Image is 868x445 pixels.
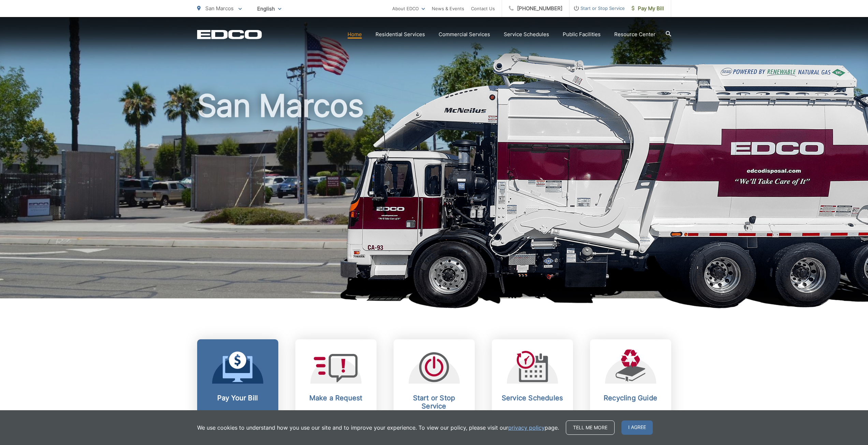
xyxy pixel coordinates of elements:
[252,3,286,15] span: English
[492,339,573,444] a: Service Schedules Stay up-to-date on any changes in schedules.
[197,339,278,444] a: Pay Your Bill View, pay, and manage your bill online.
[632,4,664,13] span: Pay My Bill
[204,409,271,425] p: View, pay, and manage your bill online.
[471,4,495,13] a: Contact Us
[621,420,653,435] span: I agree
[597,394,664,402] h2: Recycling Guide
[432,4,464,13] a: News & Events
[376,30,425,39] a: Residential Services
[499,409,566,425] p: Stay up-to-date on any changes in schedules.
[392,4,425,13] a: About EDCO
[508,424,545,432] a: privacy policy
[197,30,262,39] a: EDCD logo. Return to the homepage.
[204,394,271,402] h2: Pay Your Bill
[590,339,671,444] a: Recycling Guide Learn what you need to know about recycling.
[499,394,566,402] h2: Service Schedules
[566,420,615,435] a: Tell me more
[597,409,664,425] p: Learn what you need to know about recycling.
[504,30,549,39] a: Service Schedules
[197,89,671,305] h1: San Marcos
[197,424,559,432] p: We use cookies to understand how you use our site and to improve your experience. To view our pol...
[439,30,490,39] a: Commercial Services
[614,30,656,39] a: Resource Center
[348,30,362,39] a: Home
[302,409,370,425] p: Send a service request to EDCO.
[205,5,234,12] span: San Marcos
[400,394,468,410] h2: Start or Stop Service
[563,30,601,39] a: Public Facilities
[295,339,377,444] a: Make a Request Send a service request to EDCO.
[302,394,370,402] h2: Make a Request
